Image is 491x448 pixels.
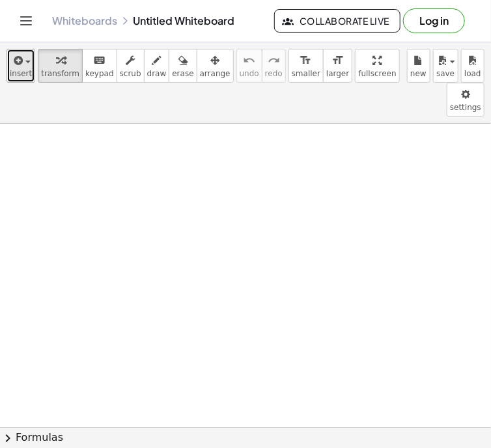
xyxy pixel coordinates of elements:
[300,53,312,68] i: format_size
[355,49,399,83] button: fullscreen
[292,69,320,78] span: smaller
[268,53,280,68] i: redo
[52,14,117,27] a: Whiteboards
[265,69,283,78] span: redo
[16,10,36,31] button: Toggle navigation
[120,69,141,78] span: scrub
[331,53,344,68] i: format_size
[93,53,105,68] i: keyboard
[436,69,455,78] span: save
[450,103,481,112] span: settings
[323,49,352,83] button: format_sizelarger
[407,49,430,83] button: new
[240,69,259,78] span: undo
[41,69,79,78] span: transform
[82,49,117,83] button: keyboardkeypad
[285,15,389,27] span: Collaborate Live
[358,69,396,78] span: fullscreen
[433,49,458,83] button: save
[447,83,484,117] button: settings
[85,69,114,78] span: keypad
[410,69,427,78] span: new
[10,69,32,78] span: insert
[326,69,349,78] span: larger
[38,49,83,83] button: transform
[117,49,145,83] button: scrub
[262,49,286,83] button: redoredo
[7,49,35,83] button: insert
[147,69,167,78] span: draw
[461,49,484,83] button: load
[243,53,255,68] i: undo
[169,49,197,83] button: erase
[172,69,193,78] span: erase
[464,69,481,78] span: load
[274,9,400,33] button: Collaborate Live
[288,49,324,83] button: format_sizesmaller
[144,49,170,83] button: draw
[236,49,262,83] button: undoundo
[197,49,234,83] button: arrange
[200,69,231,78] span: arrange
[403,8,465,33] button: Log in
